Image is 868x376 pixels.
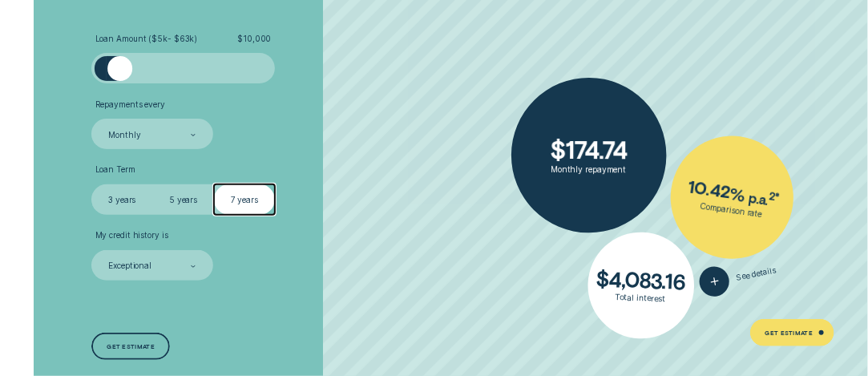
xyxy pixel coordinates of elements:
[95,164,135,175] span: Loan Term
[108,130,140,140] div: Monthly
[214,184,275,215] label: 7 years
[95,99,165,110] span: Repayments every
[91,184,152,215] label: 3 years
[697,255,779,299] button: See details
[750,319,834,346] a: Get Estimate
[91,333,170,360] a: Get estimate
[95,34,198,44] span: Loan Amount ( $5k - $63k )
[152,184,213,215] label: 5 years
[108,261,151,272] div: Exceptional
[237,34,271,44] span: $ 10,000
[736,265,777,282] span: See details
[95,230,168,241] span: My credit history is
